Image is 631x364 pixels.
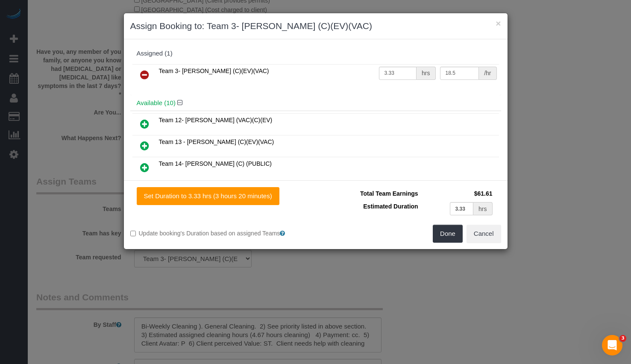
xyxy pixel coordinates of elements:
[467,225,501,243] button: Cancel
[479,67,496,80] div: /hr
[322,187,420,200] td: Total Team Earnings
[417,67,435,80] div: hrs
[473,202,492,215] div: hrs
[619,335,626,342] span: 3
[159,68,269,74] span: Team 3- [PERSON_NAME] (C)(EV)(VAC)
[159,117,273,123] span: Team 12- [PERSON_NAME] (VAC)(C)(EV)
[130,20,501,32] h3: Assign Booking to: Team 3- [PERSON_NAME] (C)(EV)(VAC)
[433,225,463,243] button: Done
[137,187,279,205] button: Set Duration to 3.33 hrs (3 hours 20 minutes)
[130,231,136,236] input: Update booking's Duration based on assigned Teams
[363,203,418,210] span: Estimated Duration
[420,187,495,200] td: $61.61
[602,335,622,355] iframe: Intercom live chat
[496,19,501,28] button: ×
[130,229,309,238] label: Update booking's Duration based on assigned Teams
[137,50,495,57] div: Assigned (1)
[159,160,272,167] span: Team 14- [PERSON_NAME] (C) (PUBLIC)
[137,100,495,107] h4: Available (10)
[159,138,274,145] span: Team 13 - [PERSON_NAME] (C)(EV)(VAC)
